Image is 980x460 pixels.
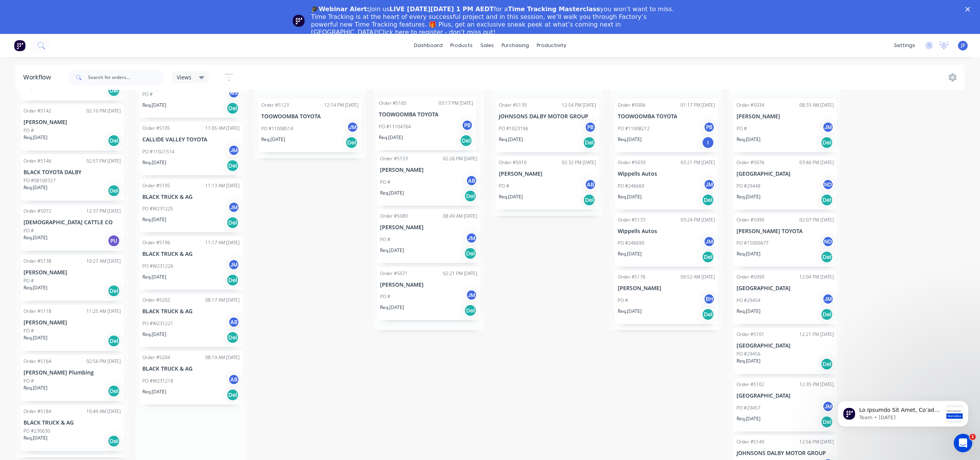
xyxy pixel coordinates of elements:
[961,42,965,49] span: JF
[88,70,164,85] input: Search for orders...
[954,434,972,452] iframe: Intercom live chat
[34,29,117,36] p: Message from Team, sent 1w ago
[476,40,498,51] div: sales
[826,385,980,439] iframe: Intercom notifications message
[311,5,675,36] div: Join us for a you won’t want to miss. Time Tracking is at the heart of every successful project a...
[378,29,496,36] a: Click here to register - don’t miss out!
[446,40,476,51] div: products
[508,5,600,13] b: Time Tracking Masterclass
[23,73,55,82] div: Workflow
[965,7,973,12] div: Close
[410,40,446,51] a: dashboard
[311,5,369,13] b: 🎓Webinar Alert:
[292,15,305,27] img: Profile image for Team
[177,73,191,81] span: Views
[533,40,570,51] div: productivity
[890,40,919,51] div: settings
[498,40,533,51] div: purchasing
[390,5,494,13] b: LIVE [DATE][DATE] 1 PM AEDT
[970,434,976,440] span: 1
[14,40,25,51] img: Factory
